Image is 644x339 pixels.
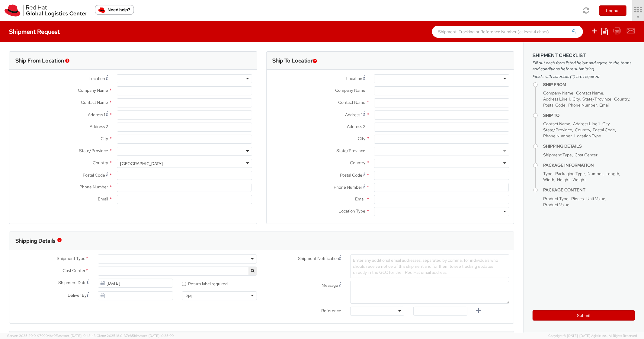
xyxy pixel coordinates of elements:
[543,202,569,207] span: Product Value
[79,184,108,190] span: Phone Number
[557,177,570,182] span: Height
[79,148,108,153] span: State/Province
[576,90,603,96] span: Contact Name
[340,172,362,178] span: Postal Code
[543,127,572,133] span: State/Province
[93,160,108,165] span: Country
[555,171,585,176] span: Packaging Type
[582,96,611,102] span: State/Province
[605,171,619,176] span: Length
[593,127,615,133] span: Postal Code
[5,5,87,17] img: rh-logistics-00dfa346123c4ec078e1.svg
[533,53,635,58] h3: Shipment Checklist
[543,196,569,201] span: Product Type
[573,121,600,126] span: Address Line 1
[81,100,108,105] span: Contact Name
[83,172,105,178] span: Postal Code
[599,5,626,16] button: Logout
[588,171,603,176] span: Number
[533,73,635,79] span: Fields with asterisks (*) are required
[336,148,365,153] span: State/Province
[574,133,601,139] span: Location Type
[543,96,570,102] span: Address Line 1
[586,196,605,201] span: Unit Value
[338,208,365,214] span: Location Type
[543,121,570,126] span: Contact Name
[533,60,635,72] span: Fill out each form listed below and agree to the terms and conditions before submitting
[95,5,134,15] button: Need help?
[273,58,314,64] h3: Ship To Location
[97,334,174,338] span: Client: 2025.18.0-37e85b1
[68,292,87,299] span: Deliver By
[338,100,365,105] span: Contact Name
[182,280,229,287] label: Return label required
[185,293,192,299] div: PM
[120,161,163,167] div: [GEOGRAPHIC_DATA]
[346,76,362,81] span: Location
[101,136,108,141] span: City
[321,308,341,313] span: Reference
[88,112,105,117] span: Address 1
[572,177,586,182] span: Weight
[543,102,566,108] span: Postal Code
[62,267,85,274] span: Cost Center
[602,121,610,126] span: City
[58,280,87,286] span: Shipment Date
[78,88,108,93] span: Company Name
[182,282,186,286] input: Return label required
[345,112,362,117] span: Address 1
[347,124,365,129] span: Address 2
[543,113,635,118] h4: Ship To
[543,144,635,149] h4: Shipping Details
[355,196,365,202] span: Email
[572,96,580,102] span: City
[15,58,64,64] h3: Ship From Location
[568,102,597,108] span: Phone Number
[353,257,498,275] span: Enter any additional email addresses, separated by comma, for individuals who should receive noti...
[533,310,635,321] button: Submit
[575,127,590,133] span: Country
[432,26,583,38] input: Shipment, Tracking or Reference Number (at least 4 chars)
[575,152,598,158] span: Cost Center
[59,334,96,338] span: master, [DATE] 10:43:43
[599,102,610,108] span: Email
[571,196,584,201] span: Pieces
[15,238,55,244] h3: Shipping Details
[543,133,572,139] span: Phone Number
[334,184,362,190] span: Phone Number
[298,255,339,262] span: Shipment Notification
[543,188,635,192] h4: Package Content
[543,82,635,87] h4: Ship From
[335,88,365,93] span: Company Name
[88,76,105,81] span: Location
[98,196,108,202] span: Email
[137,334,174,338] span: master, [DATE] 10:25:00
[90,124,108,129] span: Address 2
[350,160,365,165] span: Country
[543,163,635,168] h4: Package Information
[7,334,96,338] span: Server: 2025.20.0-970904bc0f3
[57,255,85,262] span: Shipment Type
[614,96,629,102] span: Country
[358,136,365,141] span: City
[543,152,572,158] span: Shipment Type
[548,334,637,338] span: Copyright © [DATE]-[DATE] Agistix Inc., All Rights Reserved
[322,283,338,288] span: Message
[9,28,60,35] h4: Shipment Request
[543,90,573,96] span: Company Name
[636,15,640,20] span: ▼
[543,177,554,182] span: Width
[543,171,553,176] span: Type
